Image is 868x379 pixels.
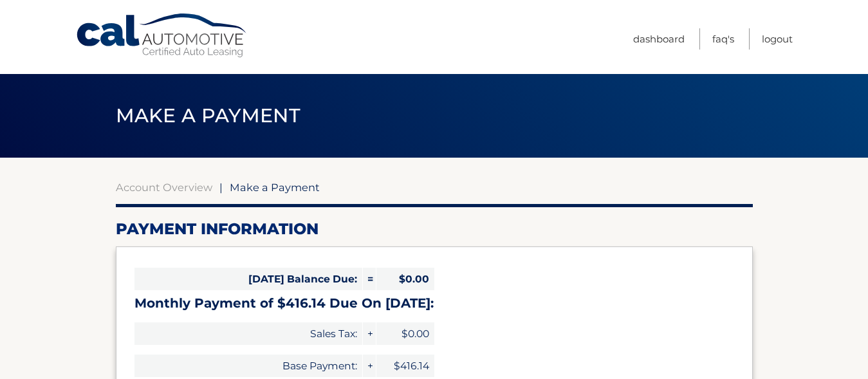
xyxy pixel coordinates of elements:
[230,181,320,194] span: Make a Payment
[116,219,753,239] h2: Payment Information
[376,355,434,377] span: $416.14
[134,295,734,311] h3: Monthly Payment of $416.14 Due On [DATE]:
[633,28,685,50] a: Dashboard
[134,322,362,345] span: Sales Tax:
[134,268,362,290] span: [DATE] Balance Due:
[363,322,376,345] span: +
[363,355,376,377] span: +
[75,13,249,59] a: Cal Automotive
[134,355,362,377] span: Base Payment:
[116,104,300,127] span: Make a Payment
[219,181,223,194] span: |
[363,268,376,290] span: =
[116,181,212,194] a: Account Overview
[712,28,734,50] a: FAQ's
[376,268,434,290] span: $0.00
[376,322,434,345] span: $0.00
[762,28,793,50] a: Logout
